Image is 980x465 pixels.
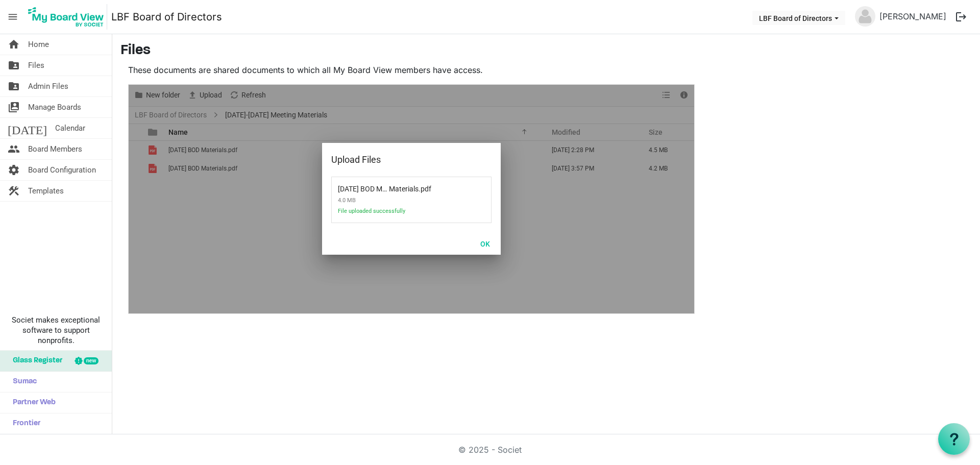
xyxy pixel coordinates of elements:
[28,181,64,201] span: Templates
[8,160,20,180] span: settings
[8,393,56,413] span: Partner Web
[28,160,96,180] span: Board Configuration
[8,413,40,434] span: Frontier
[474,236,497,251] button: OK
[8,372,37,392] span: Sumac
[128,64,695,76] p: These documents are shared documents to which all My Board View members have access.
[331,152,459,167] div: Upload Files
[8,351,62,371] span: Glass Register
[3,7,22,27] span: menu
[55,118,85,138] span: Calendar
[338,179,419,193] span: October 2025 BOD Materials.pdf
[28,34,49,55] span: Home
[25,4,111,30] a: My Board View Logo
[84,357,99,364] div: new
[5,315,107,346] span: Societ makes exceptional software to support nonprofits.
[8,34,20,55] span: home
[8,118,47,138] span: [DATE]
[28,55,44,76] span: Files
[25,4,107,30] img: My Board View Logo
[28,97,81,117] span: Manage Boards
[875,6,950,27] a: [PERSON_NAME]
[120,42,972,60] h3: Files
[855,6,875,27] img: no-profile-picture.svg
[8,97,20,117] span: switch_account
[28,76,68,96] span: Admin Files
[111,7,222,27] a: LBF Board of Directors
[338,208,445,221] span: File uploaded successfully
[752,11,845,25] button: LBF Board of Directors dropdownbutton
[8,55,20,76] span: folder_shared
[950,6,972,28] button: logout
[458,445,522,455] a: © 2025 - Societ
[8,181,20,201] span: construction
[28,139,82,159] span: Board Members
[8,139,20,159] span: people
[338,193,445,208] span: 4.0 MB
[8,76,20,96] span: folder_shared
